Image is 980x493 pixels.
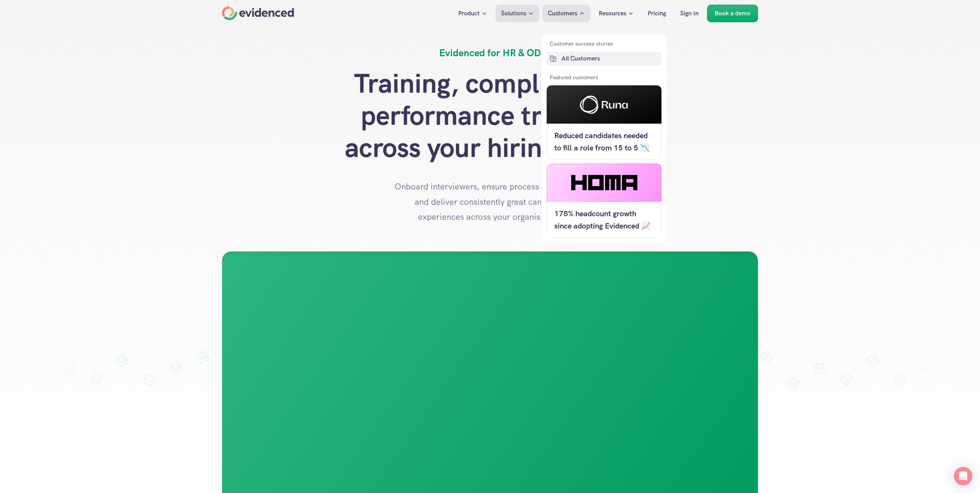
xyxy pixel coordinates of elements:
p: Solutions [501,8,526,18]
h5: Reduced candidates needed to fill a role from 15 to 5 📉 [554,129,654,154]
p: Resources [599,8,626,18]
p: Customers [548,8,577,18]
p: Onboard interviewers, ensure process compliance and deliver consistently great candidate experien... [394,179,586,225]
p: Product [458,8,480,18]
a: Book a demo [707,5,758,22]
a: Reduced candidates needed to fill a role from 15 to 5 📉 [547,85,661,160]
p: Featured customers [550,73,598,82]
div: Open Intercom Messenger [954,467,972,485]
p: Customer success stories [550,39,613,48]
a: All Customers [547,52,661,65]
p: Pricing [648,8,666,18]
p: Sign In [680,8,699,18]
h1: Training, compliance & performance tracking across your hiring teams [337,67,643,164]
h4: Evidenced for HR & OD [439,46,541,60]
p: All Customers [562,54,660,64]
a: Home [222,7,294,20]
p: Book a demo [715,8,750,18]
h5: 178% headcount growth since adopting Evidenced 📈 [554,207,654,232]
a: Sign In [675,5,704,22]
a: Pricing [642,5,672,22]
a: 178% headcount growth since adopting Evidenced 📈 [547,163,661,238]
